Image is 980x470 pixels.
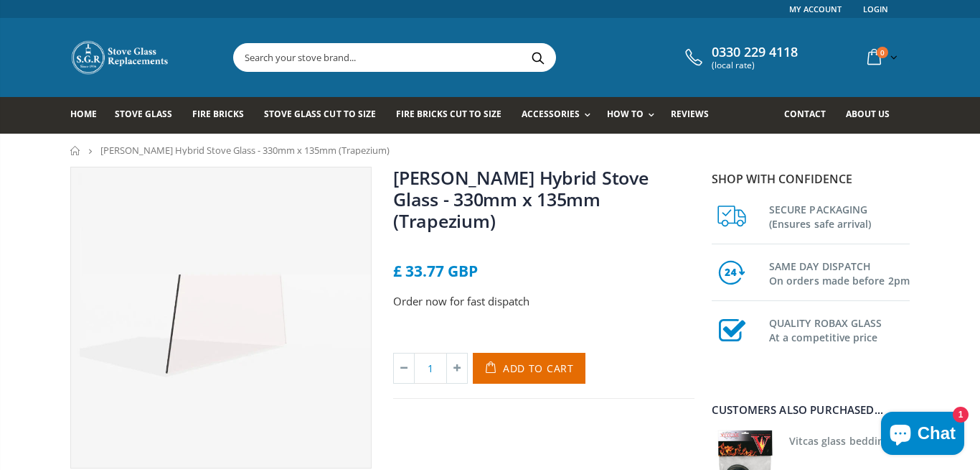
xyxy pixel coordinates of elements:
h3: SAME DAY DISPATCH On orders made before 2pm [769,257,910,288]
img: Stove Glass Replacement [70,40,171,75]
span: Accessories [522,108,580,120]
img: Dowling_Hybrid_Stove_Glass_Trapezium_800x_crop_center.webp [71,167,371,468]
span: 0330 229 4118 [712,45,798,60]
a: Reviews [671,97,720,134]
span: (local rate) [712,60,798,70]
div: Customers also purchased... [712,405,910,415]
inbox-online-store-chat: Shopify online store chat [877,412,969,459]
a: About us [846,97,900,134]
span: Stove Glass [115,108,172,120]
a: 0330 229 4118 (local rate) [682,45,798,70]
h3: SECURE PACKAGING (Ensures safe arrival) [769,200,910,231]
a: Accessories [522,97,598,134]
button: Add to Cart [473,353,585,384]
span: About us [846,108,890,120]
a: Stove Glass [115,97,183,134]
p: Shop with confidence [712,170,910,188]
a: Stove Glass Cut To Size [264,97,386,134]
span: 0 [877,47,888,58]
input: Search your stove brand... [234,44,716,71]
a: 0 [862,43,900,71]
a: Contact [784,97,837,134]
span: Contact [784,108,826,120]
span: Fire Bricks [192,108,244,120]
span: [PERSON_NAME] Hybrid Stove Glass - 330mm x 135mm (Trapezium) [100,144,390,157]
a: Fire Bricks Cut To Size [396,97,512,134]
a: Home [70,146,81,155]
span: Stove Glass Cut To Size [264,108,375,120]
a: How To [607,97,661,134]
a: Home [70,97,108,134]
button: Search [522,44,554,71]
span: Fire Bricks Cut To Size [396,108,501,120]
span: How To [607,108,644,120]
h3: QUALITY ROBAX GLASS At a competitive price [769,313,910,345]
span: Home [70,108,97,120]
a: [PERSON_NAME] Hybrid Stove Glass - 330mm x 135mm (Trapezium) [393,165,649,233]
span: Reviews [671,108,709,120]
p: Order now for fast dispatch [393,293,694,310]
span: £ 33.77 GBP [393,261,478,281]
a: Fire Bricks [192,97,255,134]
span: Add to Cart [503,361,574,375]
